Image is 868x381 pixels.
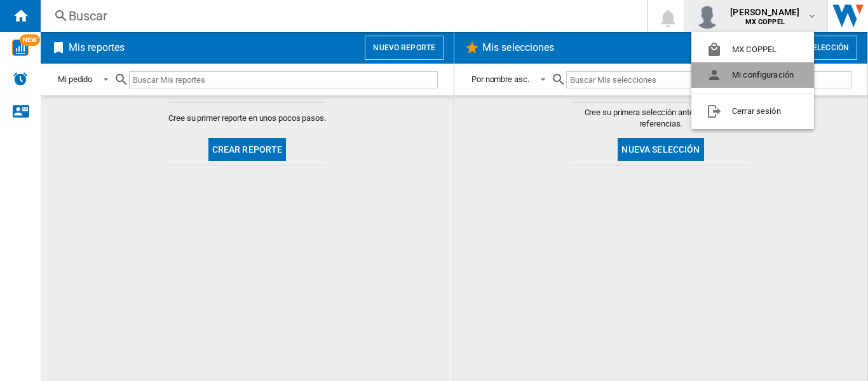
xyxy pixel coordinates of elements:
[691,99,814,124] button: Cerrar sesión
[691,37,814,62] button: MX COPPEL
[691,62,814,88] button: Mi configuración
